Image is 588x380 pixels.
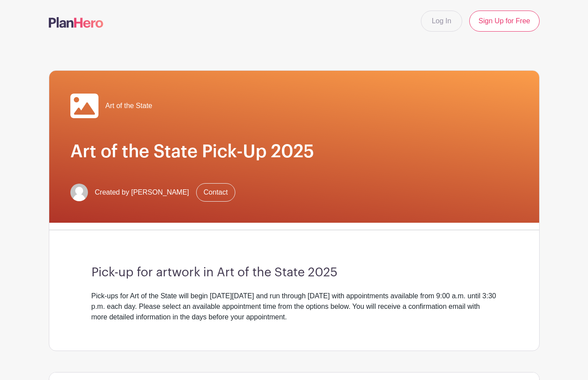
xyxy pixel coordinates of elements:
img: logo-507f7623f17ff9eddc593b1ce0a138ce2505c220e1c5a4e2b4648c50719b7d32.svg [49,17,103,28]
span: Art of the State [106,101,153,111]
span: Created by [PERSON_NAME] [95,187,189,198]
h1: Art of the State Pick-Up 2025 [70,141,518,162]
div: Pick-ups for Art of the State will begin [DATE][DATE] and run through [DATE] with appointments av... [91,291,497,322]
h3: Pick-up for artwork in Art of the State 2025 [91,265,497,280]
img: default-ce2991bfa6775e67f084385cd625a349d9dcbb7a52a09fb2fda1e96e2d18dcdb.png [70,184,88,201]
a: Contact [196,183,235,202]
a: Log In [421,11,462,32]
a: Sign Up for Free [469,11,539,32]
